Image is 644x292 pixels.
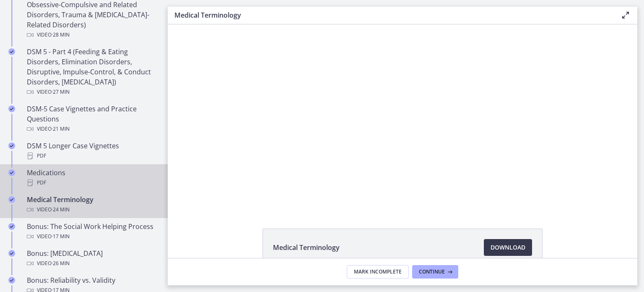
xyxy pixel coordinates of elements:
button: Mark Incomplete [347,265,409,279]
span: · 27 min [52,87,70,97]
iframe: Video Lesson [168,24,637,209]
i: Completed [8,48,15,55]
span: · 24 min [52,205,70,215]
i: Completed [8,250,15,257]
i: Completed [8,277,15,284]
div: DSM 5 - Part 4 (Feeding & Eating Disorders, Elimination Disorders, Disruptive, Impulse-Control, &... [27,47,158,97]
i: Completed [8,105,15,112]
div: Video [27,87,158,97]
span: · 28 min [52,30,70,40]
div: Video [27,231,158,242]
span: Medical Terminology [273,242,340,253]
div: Medical Terminology [27,195,158,215]
h3: Medical Terminology [174,10,607,20]
a: Download [484,239,532,256]
div: Medications [27,168,158,188]
div: Video [27,30,158,40]
div: DSM 5 Longer Case Vignettes [27,141,158,161]
div: PDF [27,178,158,188]
i: Completed [8,223,15,230]
div: Bonus: [MEDICAL_DATA] [27,248,158,268]
span: · 21 min [52,124,70,134]
div: Video [27,205,158,215]
i: Completed [8,169,15,176]
span: Mark Incomplete [354,268,402,275]
div: Bonus: The Social Work Helping Process [27,221,158,242]
span: · 17 min [52,231,70,242]
span: · 26 min [52,258,70,268]
div: PDF [27,151,158,161]
i: Completed [8,196,15,203]
div: Video [27,124,158,134]
span: Download [491,242,525,253]
i: Completed [8,142,15,149]
button: Continue [412,265,458,279]
span: Continue [419,268,445,275]
div: Video [27,258,158,268]
div: DSM-5 Case Vignettes and Practice Questions [27,104,158,134]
